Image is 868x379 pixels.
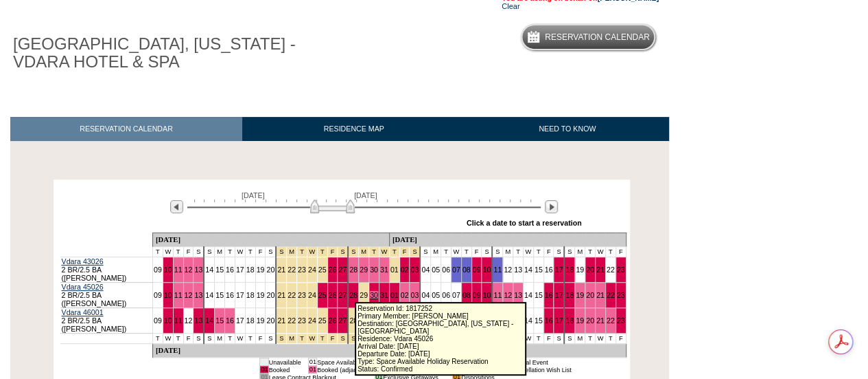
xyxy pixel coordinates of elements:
[605,334,615,344] td: T
[451,247,461,257] td: W
[205,291,213,299] a: 14
[523,334,533,344] td: W
[493,266,502,274] a: 11
[317,366,368,373] td: Booked (adjacent)
[277,316,285,325] a: 21
[492,247,502,257] td: S
[502,2,519,10] a: Clear
[543,334,554,344] td: F
[288,266,296,274] a: 22
[543,247,554,257] td: F
[410,266,419,274] a: 03
[421,266,430,274] a: 04
[152,233,389,247] td: [DATE]
[493,291,502,299] a: 11
[236,316,244,325] a: 17
[236,291,244,299] a: 17
[307,247,317,257] td: Christmas
[596,266,605,274] a: 21
[215,266,224,274] a: 15
[266,266,274,274] a: 20
[605,247,615,257] td: T
[410,247,420,257] td: New Year's
[288,316,296,325] a: 22
[473,266,481,274] a: 09
[360,291,368,299] a: 29
[586,316,594,325] a: 20
[10,117,242,141] a: RESERVATION CALENDAR
[277,291,285,299] a: 21
[60,283,153,308] td: 2 BR/2.5 BA ([PERSON_NAME])
[154,316,162,325] a: 09
[586,291,594,299] a: 20
[266,334,276,344] td: S
[245,334,255,344] td: T
[307,334,317,344] td: Christmas
[533,334,543,344] td: T
[535,291,543,299] a: 15
[338,316,347,325] a: 27
[338,291,347,299] a: 27
[255,334,266,344] td: F
[420,247,430,257] td: S
[318,316,327,325] a: 25
[246,291,255,299] a: 18
[523,247,533,257] td: W
[287,334,297,344] td: Christmas
[174,266,183,274] a: 11
[185,266,193,274] a: 12
[510,358,571,366] td: Special Event
[164,291,172,299] a: 10
[327,247,338,257] td: Christmas
[10,32,318,74] h1: [GEOGRAPHIC_DATA], [US_STATE] - VDARA HOTEL & SPA
[163,334,173,344] td: W
[193,247,204,257] td: S
[514,291,522,299] a: 13
[349,291,357,299] a: 28
[174,291,183,299] a: 11
[585,334,596,344] td: T
[360,266,368,274] a: 29
[354,191,377,199] span: [DATE]
[154,291,162,299] a: 09
[288,291,296,299] a: 22
[554,334,564,344] td: S
[173,247,183,257] td: T
[410,291,419,299] a: 03
[260,358,268,366] td: 01
[533,247,543,257] td: T
[226,266,234,274] a: 16
[535,266,543,274] a: 15
[524,266,532,274] a: 14
[545,266,553,274] a: 16
[389,247,399,257] td: New Year's
[287,247,297,257] td: Christmas
[504,291,512,299] a: 12
[401,291,409,299] a: 02
[297,247,307,257] td: Christmas
[257,266,265,274] a: 19
[545,33,650,42] h5: Reservation Calendar
[514,266,522,274] a: 13
[607,266,615,274] a: 22
[163,247,173,257] td: W
[524,316,532,325] a: 14
[431,247,441,257] td: M
[268,366,301,373] td: Booked
[152,344,389,358] td: [DATE]
[257,291,265,299] a: 19
[596,316,605,325] a: 21
[245,247,255,257] td: T
[308,291,316,299] a: 24
[204,334,214,344] td: S
[338,334,348,344] td: Christmas
[235,334,245,344] td: W
[585,247,596,257] td: T
[236,266,244,274] a: 17
[226,291,234,299] a: 16
[235,247,245,257] td: W
[390,266,399,274] a: 01
[276,247,286,257] td: Christmas
[554,316,563,325] a: 17
[60,308,153,334] td: 2 BR/2.5 BA ([PERSON_NAME])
